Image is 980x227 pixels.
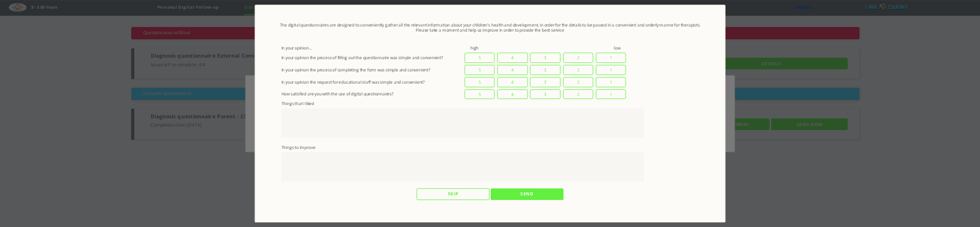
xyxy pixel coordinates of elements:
button: Close [256,4,266,8]
label: In your opinion the process of completing the form was simple and convenient? [281,67,431,72]
label: 4 [497,65,528,75]
label: 2 [563,89,593,99]
label: 3 [530,77,561,87]
label: How satisfied are you with the use of digital questionnaires? [281,91,394,97]
label: 3 [530,53,561,63]
div: low [614,45,620,51]
label: The digital questionnaires are designed to conveniently gather all the relevant information about... [280,22,701,35]
label: 1 [596,89,627,99]
input: Skip [417,188,490,200]
div: high [470,45,479,51]
label: In your opinion the request for educational staff was simple and convenient? [281,79,425,85]
label: 4 [497,77,528,87]
label: Things to improve [281,144,316,150]
label: 5 [464,89,495,99]
label: 1 [596,77,627,87]
label: 1 [596,53,627,63]
label: 4 [497,89,528,99]
label: 2 [563,77,593,87]
label: 4 [497,53,528,63]
label: 5 [464,77,495,87]
label: 1 [596,65,627,75]
label: In your opinion... [281,45,312,51]
label: 2 [563,53,593,63]
label: 3 [530,65,561,75]
label: Things that I liked [281,101,314,107]
label: 5 [464,65,495,75]
label: In your opinion the process of filling out the questionnaire was simple and convenient? [281,55,443,60]
label: 2 [563,65,593,75]
input: SEND [490,188,563,200]
label: 5 [464,53,495,63]
label: 3 [530,89,561,99]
